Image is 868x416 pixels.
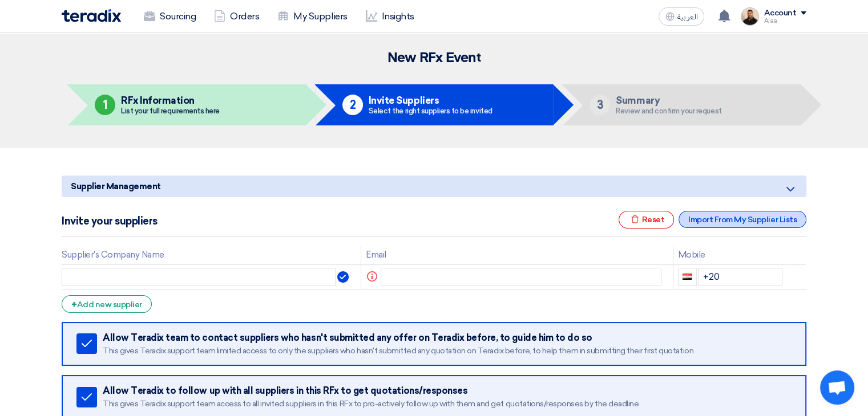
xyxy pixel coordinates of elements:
div: Allow Teradix to follow up with all suppliers in this RFx to get quotations/responses [103,385,790,397]
a: Sourcing [135,4,205,29]
div: Account [764,9,796,18]
div: 2 [342,95,363,115]
div: Add new supplier [62,295,152,313]
th: Mobile [673,246,787,264]
a: Insights [357,4,423,29]
div: Review and confirm your request [616,107,721,115]
a: My Suppliers [268,4,356,29]
div: Open chat [820,370,854,405]
div: List your full requirements here [121,107,220,115]
div: 3 [590,95,610,115]
input: Supplier Name [62,268,336,286]
div: This gives Teradix support team access to all invited suppliers in this RFx to pro-actively follo... [103,399,790,409]
div: This gives Teradix support team limited access to only the suppliers who hasn't submitted any quo... [103,346,790,356]
img: Teradix logo [62,9,121,22]
th: Email [361,246,673,264]
h2: New RFx Event [62,50,806,66]
img: MAA_1717931611039.JPG [741,7,759,26]
h5: RFx Information [121,95,220,105]
img: Verified Account [337,271,349,283]
a: Orders [205,4,268,29]
h5: Supplier Management [62,176,806,197]
span: + [71,299,77,310]
input: Enter phone number [698,268,783,286]
h5: Invite Suppliers [369,95,492,105]
button: العربية [659,7,704,26]
div: 1 [95,95,115,115]
div: Select the right suppliers to be invited [369,107,492,115]
th: Supplier's Company Name [62,246,361,264]
div: Reset [619,211,675,229]
input: Email [381,268,662,286]
h5: Invite your suppliers [62,215,158,227]
div: Alaa [764,18,806,24]
div: Import From My Supplier Lists [679,211,806,228]
h5: Summary [616,95,721,105]
div: Allow Teradix team to contact suppliers who hasn't submitted any offer on Teradix before, to guid... [103,332,790,344]
span: العربية [677,13,697,21]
